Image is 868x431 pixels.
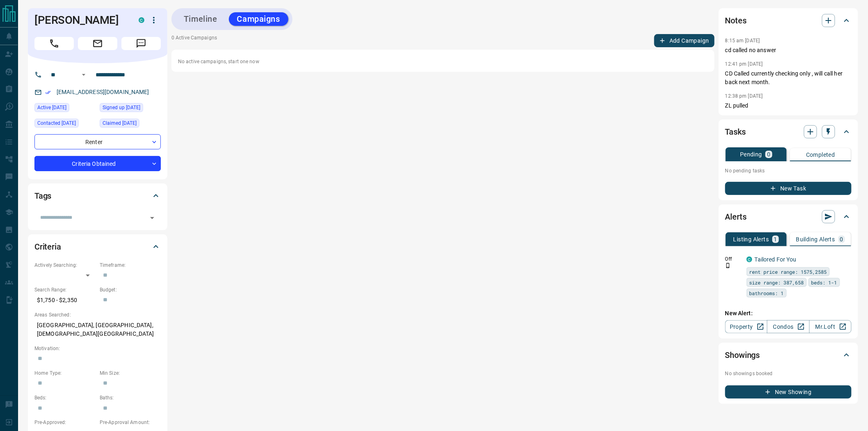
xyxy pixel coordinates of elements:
[840,236,843,242] p: 0
[34,240,61,253] h2: Criteria
[100,419,161,426] p: Pre-Approval Amount:
[747,257,752,262] div: condos.ca
[100,103,161,115] div: Fri Apr 04 2025
[806,152,835,158] p: Completed
[811,278,837,287] span: beds: 1-1
[749,289,784,297] span: bathrooms: 1
[34,14,126,27] h1: [PERSON_NAME]
[725,122,852,142] div: Tasks
[767,151,770,157] p: 0
[34,186,161,206] div: Tags
[34,319,161,341] p: [GEOGRAPHIC_DATA], [GEOGRAPHIC_DATA], [DEMOGRAPHIC_DATA][GEOGRAPHIC_DATA]
[654,34,715,47] button: Add Campaign
[34,189,51,202] h2: Tags
[725,210,747,223] h2: Alerts
[121,37,161,50] span: Message
[146,212,158,224] button: Open
[796,236,835,242] p: Building Alerts
[37,119,76,127] span: Contacted [DATE]
[725,255,742,263] p: Off
[725,207,852,227] div: Alerts
[749,278,804,287] span: size range: 387,658
[749,268,827,276] span: rent price range: 1575,2585
[34,237,161,257] div: Criteria
[78,37,117,50] span: Email
[725,14,747,27] h2: Notes
[725,263,731,268] svg: Push Notification Only
[755,256,797,263] a: Tailored For You
[34,293,96,307] p: $1,750 - $2,350
[733,236,769,242] p: Listing Alerts
[100,286,161,293] p: Budget:
[45,89,51,95] svg: Email Verified
[725,385,852,399] button: New Showing
[34,311,161,319] p: Areas Searched:
[34,419,96,426] p: Pre-Approved:
[34,345,161,352] p: Motivation:
[57,89,149,95] a: [EMAIL_ADDRESS][DOMAIN_NAME]
[100,261,161,269] p: Timeframe:
[37,103,66,112] span: Active [DATE]
[34,134,161,149] div: Renter
[725,309,852,318] p: New Alert:
[725,11,852,30] div: Notes
[725,101,852,110] p: ZL pulled
[725,38,760,44] p: 8:15 am [DATE]
[740,151,762,157] p: Pending
[809,320,852,333] a: Mr.Loft
[767,320,809,333] a: Condos
[34,369,96,377] p: Home Type:
[34,394,96,401] p: Beds:
[725,61,763,67] p: 12:41 pm [DATE]
[725,345,852,365] div: Showings
[176,12,226,26] button: Timeline
[178,58,708,65] p: No active campaigns, start one now
[725,93,763,99] p: 12:38 pm [DATE]
[34,103,96,115] div: Sun Aug 10 2025
[100,394,161,401] p: Baths:
[725,125,746,138] h2: Tasks
[725,165,852,177] p: No pending tasks
[100,119,161,130] div: Fri Apr 04 2025
[171,34,217,47] p: 0 Active Campaigns
[725,69,852,87] p: CD Called currently checking only , will call her back next month.
[725,46,852,55] p: cd called no answer
[103,103,140,112] span: Signed up [DATE]
[79,70,89,80] button: Open
[100,369,161,377] p: Min Size:
[229,12,288,26] button: Campaigns
[34,37,74,50] span: Call
[774,236,777,242] p: 1
[725,182,852,195] button: New Task
[34,261,96,269] p: Actively Searching:
[139,17,144,23] div: condos.ca
[34,286,96,293] p: Search Range:
[725,320,767,333] a: Property
[103,119,137,127] span: Claimed [DATE]
[725,348,760,362] h2: Showings
[34,119,96,130] div: Mon May 05 2025
[34,156,161,171] div: Criteria Obtained
[725,370,852,377] p: No showings booked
